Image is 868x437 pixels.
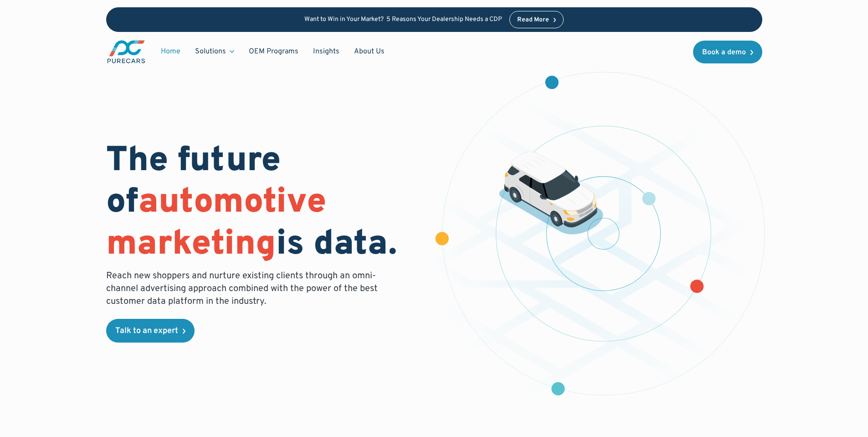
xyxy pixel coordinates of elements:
div: Solutions [188,43,241,60]
a: OEM Programs [241,43,306,60]
p: Want to Win in Your Market? 5 Reasons Your Dealership Needs a CDP [304,16,502,24]
img: purecars logo [106,39,146,64]
span: automotive marketing [106,181,326,266]
a: Book a demo [693,41,762,63]
div: Solutions [195,47,226,57]
a: Home [154,43,188,60]
p: Reach new shoppers and nurture existing clients through an omni-channel advertising approach comb... [106,270,383,308]
div: Talk to an expert [115,327,178,335]
img: illustration of a vehicle [499,151,604,234]
a: About Us [347,43,392,60]
a: main [106,39,146,64]
h1: The future of is data. [106,141,423,266]
div: Book a demo [702,49,746,56]
a: Read More [509,11,564,28]
div: Read More [517,17,549,23]
a: Talk to an expert [106,319,195,343]
a: Insights [306,43,347,60]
